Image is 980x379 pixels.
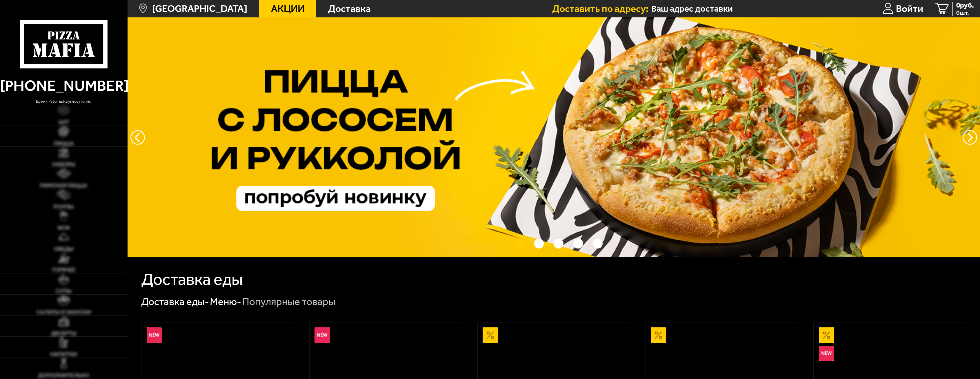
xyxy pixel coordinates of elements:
[152,4,247,14] span: [GEOGRAPHIC_DATA]
[58,119,69,125] span: Хит
[141,295,209,308] a: Доставка еды-
[141,271,243,287] h1: Доставка еды
[956,2,974,9] span: 0 руб.
[328,4,371,14] span: Доставка
[130,130,145,145] button: следующий
[819,346,834,361] img: Новинка
[50,351,77,357] span: Напитки
[896,4,923,14] span: Войти
[54,141,74,146] span: Пицца
[651,327,666,343] img: Акционный
[651,3,847,14] input: Ваш адрес доставки
[54,204,74,210] span: Роллы
[52,162,75,167] span: Наборы
[210,295,241,308] a: Меню-
[554,239,563,249] button: точки переключения
[514,239,524,249] button: точки переключения
[956,10,974,16] span: 0 шт.
[51,331,77,336] span: Десерты
[819,327,834,343] img: Акционный
[552,4,651,14] span: Доставить по адресу:
[242,295,335,309] div: Популярные товары
[52,267,75,273] span: Горячее
[38,373,89,378] span: Дополнительно
[54,246,74,252] span: Обеды
[963,130,977,145] button: предыдущий
[57,225,70,231] span: WOK
[56,288,72,294] span: Супы
[37,309,91,315] span: Салаты и закуски
[314,327,330,343] img: Новинка
[271,4,305,14] span: Акции
[534,239,544,249] button: точки переключения
[483,327,498,343] img: Акционный
[147,327,162,343] img: Новинка
[40,183,87,188] span: Римская пицца
[573,239,583,249] button: точки переключения
[593,239,603,249] button: точки переключения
